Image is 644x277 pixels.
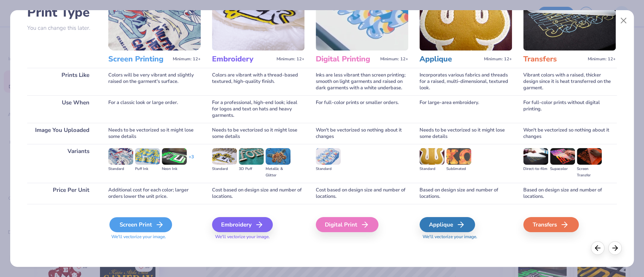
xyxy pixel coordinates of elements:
div: Metallic & Glitter [266,166,290,179]
div: Won't be vectorized so nothing about it changes [316,123,408,144]
div: Use When [27,95,97,123]
div: + 3 [189,154,194,167]
div: Needs to be vectorized so it might lose some details [108,123,201,144]
div: Neon Ink [162,166,187,172]
div: Direct-to-film [523,166,548,172]
div: Embroidery [212,217,273,232]
div: Applique [420,217,475,232]
img: 3D Puff [239,148,264,165]
img: Screen Transfer [577,148,602,165]
button: Close [616,14,631,28]
span: We'll vectorize your image. [108,234,201,240]
div: For large-area embroidery. [420,95,512,123]
img: Standard [420,148,444,165]
div: For full-color prints without digital printing. [523,95,616,123]
h3: Applique [420,54,481,64]
div: Standard [316,166,341,172]
div: Sublimated [446,166,471,172]
div: Standard [420,166,444,172]
div: Variants [27,144,97,183]
img: Standard [108,148,133,165]
div: For a classic look or large order. [108,95,201,123]
div: Transfers [523,217,579,232]
h3: Digital Printing [316,54,377,64]
span: Minimum: 12+ [588,57,616,62]
img: Metallic & Glitter [266,148,290,165]
div: Cost based on design size and number of locations. [212,183,304,204]
div: Additional cost for each color; larger orders lower the unit price. [108,183,201,204]
div: For a professional, high-end look; ideal for logos and text on hats and heavy garments. [212,95,304,123]
div: Price Per Unit [27,183,97,204]
div: Based on design size and number of locations. [420,183,512,204]
h3: Transfers [523,54,585,64]
div: Standard [212,166,237,172]
img: Standard [212,148,237,165]
span: Minimum: 12+ [173,57,201,62]
div: Based on design size and number of locations. [523,183,616,204]
div: Needs to be vectorized so it might lose some details [212,123,304,144]
div: Inks are less vibrant than screen printing; smooth on light garments and raised on dark garments ... [316,68,408,95]
div: Prints Like [27,68,97,95]
span: Minimum: 12+ [484,57,512,62]
div: Needs to be vectorized so it might lose some details [420,123,512,144]
img: Sublimated [446,148,471,165]
div: Screen Print [109,217,172,232]
div: Image You Uploaded [27,123,97,144]
div: Colors will be very vibrant and slightly raised on the garment's surface. [108,68,201,95]
img: Supacolor [550,148,575,165]
div: Supacolor [550,166,575,172]
div: Vibrant colors with a raised, thicker design since it is heat transferred on the garment. [523,68,616,95]
div: Puff Ink [135,166,160,172]
div: Digital Print [316,217,378,232]
img: Standard [316,148,341,165]
div: Screen Transfer [577,166,602,179]
img: Neon Ink [162,148,187,165]
img: Puff Ink [135,148,160,165]
span: We'll vectorize your image. [420,234,512,240]
span: Minimum: 12+ [277,57,304,62]
h3: Embroidery [212,54,274,64]
div: Won't be vectorized so nothing about it changes [523,123,616,144]
p: You can change this later. [27,25,97,31]
div: Colors are vibrant with a thread-based textured, high-quality finish. [212,68,304,95]
div: 3D Puff [239,166,264,172]
div: For full-color prints or smaller orders. [316,95,408,123]
span: We'll vectorize your image. [212,234,304,240]
h3: Screen Printing [108,54,170,64]
div: Standard [108,166,133,172]
img: Direct-to-film [523,148,548,165]
div: Cost based on design size and number of locations. [316,183,408,204]
span: Minimum: 12+ [380,57,408,62]
div: Incorporates various fabrics and threads for a raised, multi-dimensional, textured look. [420,68,512,95]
